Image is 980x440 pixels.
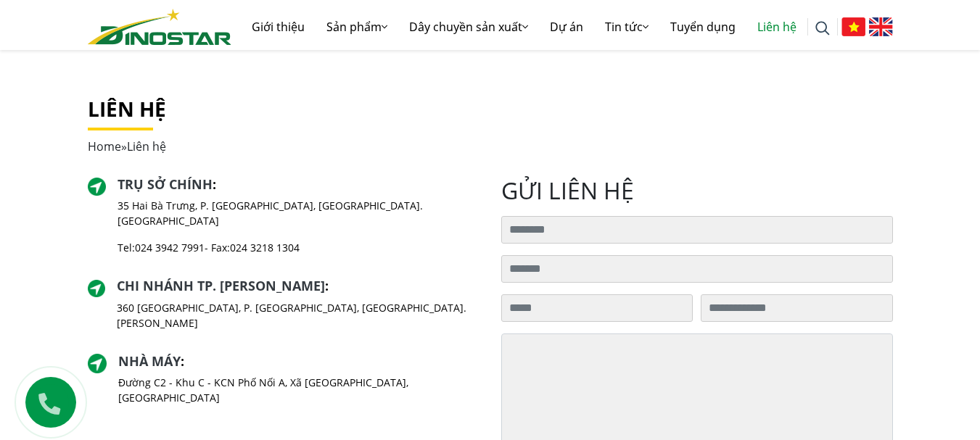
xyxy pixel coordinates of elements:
img: directer [88,354,107,373]
a: Tin tức [594,4,659,50]
img: directer [88,178,107,196]
img: directer [88,280,105,297]
a: Trụ sở chính [118,175,213,193]
p: Đường C2 - Khu C - KCN Phố Nối A, Xã [GEOGRAPHIC_DATA], [GEOGRAPHIC_DATA] [118,375,479,405]
a: Liên hệ [746,4,807,50]
a: Giới thiệu [241,4,316,50]
h2: : [118,177,479,193]
a: 024 3218 1304 [230,241,300,254]
p: 35 Hai Bà Trưng, P. [GEOGRAPHIC_DATA], [GEOGRAPHIC_DATA]. [GEOGRAPHIC_DATA] [118,198,479,228]
a: Sản phẩm [316,4,398,50]
a: 024 3942 7991 [135,241,205,254]
span: » [88,138,166,154]
img: search [815,21,830,36]
p: Tel: - Fax: [118,240,479,255]
img: Tiếng Việt [841,17,865,36]
img: logo [88,9,231,45]
a: Tuyển dụng [659,4,746,50]
h2: : [117,278,479,294]
a: Chi nhánh TP. [PERSON_NAME] [117,277,325,294]
a: Home [88,138,121,154]
span: Liên hệ [127,138,166,154]
h1: Liên hệ [88,97,893,122]
a: Dự án [539,4,594,50]
a: Dây chuyền sản xuất [398,4,539,50]
p: 360 [GEOGRAPHIC_DATA], P. [GEOGRAPHIC_DATA], [GEOGRAPHIC_DATA]. [PERSON_NAME] [117,300,479,331]
h2: : [118,354,479,370]
img: English [869,17,893,36]
h2: gửi liên hệ [501,177,893,204]
a: Nhà máy [118,352,181,370]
